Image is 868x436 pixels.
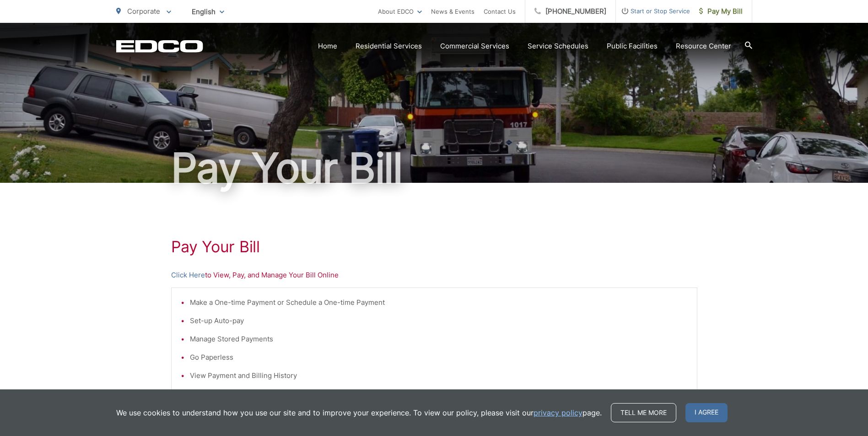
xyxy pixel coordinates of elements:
[127,7,160,16] span: Corporate
[116,407,602,418] p: We use cookies to understand how you use our site and to improve your experience. To view our pol...
[356,41,422,52] a: Residential Services
[116,145,752,191] h1: Pay Your Bill
[611,403,676,422] a: Tell me more
[607,41,658,52] a: Public Facilities
[116,40,203,53] a: EDCD logo. Return to the homepage.
[484,6,516,17] a: Contact Us
[318,41,337,52] a: Home
[440,41,509,52] a: Commercial Services
[190,352,688,363] li: Go Paperless
[685,403,728,422] span: I agree
[676,41,731,52] a: Resource Center
[185,4,231,20] span: English
[528,41,588,52] a: Service Schedules
[431,6,474,17] a: News & Events
[190,315,688,326] li: Set-up Auto-pay
[190,297,688,308] li: Make a One-time Payment or Schedule a One-time Payment
[171,270,205,281] a: Click Here
[190,370,688,381] li: View Payment and Billing History
[171,270,697,281] p: to View, Pay, and Manage Your Bill Online
[699,6,743,17] span: Pay My Bill
[378,6,422,17] a: About EDCO
[190,334,688,345] li: Manage Stored Payments
[534,407,582,418] a: privacy policy
[171,238,697,256] h1: Pay Your Bill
